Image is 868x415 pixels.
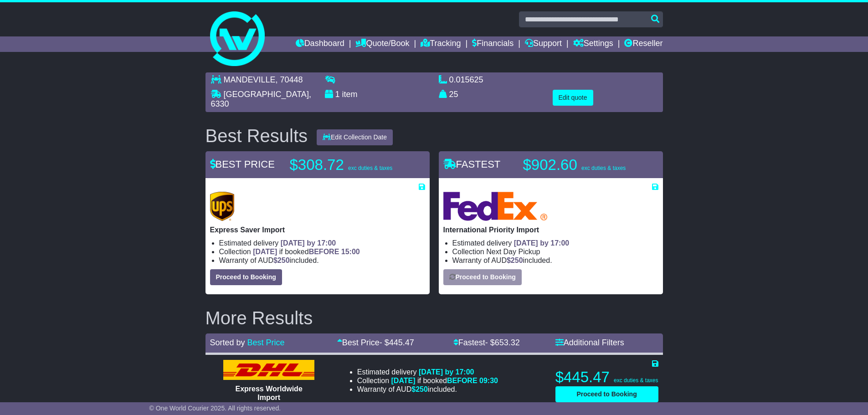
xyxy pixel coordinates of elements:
[290,156,404,174] p: $308.72
[235,385,302,401] span: Express Worldwide Import
[337,338,414,347] a: Best Price- $445.47
[219,256,425,265] li: Warranty of AUD included.
[210,225,425,234] p: Express Saver Import
[348,165,392,171] span: exc duties & taxes
[449,75,483,84] span: 0.015625
[443,225,658,234] p: International Priority Import
[553,90,593,106] button: Edit quote
[149,405,281,412] span: © One World Courier 2025. All rights reserved.
[210,192,235,221] img: UPS (new): Express Saver Import
[581,165,626,171] span: exc duties & taxes
[453,338,520,347] a: Fastest- $653.32
[224,90,309,99] span: [GEOGRAPHIC_DATA]
[411,385,428,393] span: $
[296,36,344,52] a: Dashboard
[419,368,474,376] span: [DATE] by 17:00
[247,338,285,347] a: Best Price
[486,248,540,256] span: Next Day Pickup
[452,247,658,256] li: Collection
[443,192,548,221] img: FedEx Express: International Priority Import
[317,129,393,145] button: Edit Collection Date
[452,256,658,265] li: Warranty of AUD included.
[389,338,414,347] span: 445.47
[443,269,522,285] button: Proceed to Booking
[380,338,414,347] span: - $
[210,338,245,347] span: Sorted by
[485,338,520,347] span: - $
[447,377,478,384] span: BEFORE
[555,368,658,386] p: $445.47
[514,239,570,247] span: [DATE] by 17:00
[357,376,498,385] li: Collection
[479,377,498,384] span: 09:30
[210,159,275,170] span: BEST PRICE
[555,386,658,402] button: Proceed to Booking
[211,90,311,109] span: , 6330
[335,90,340,99] span: 1
[201,126,313,146] div: Best Results
[219,247,425,256] li: Collection
[277,256,290,264] span: 250
[223,360,314,380] img: DHL: Express Worldwide Import
[523,156,637,174] p: $902.60
[511,256,523,264] span: 250
[416,385,428,393] span: 250
[421,36,461,52] a: Tracking
[342,90,358,99] span: item
[525,36,562,52] a: Support
[449,90,458,99] span: 25
[205,308,663,328] h2: More Results
[443,159,501,170] span: FASTEST
[253,248,360,256] span: if booked
[472,36,514,52] a: Financials
[210,269,282,285] button: Proceed to Booking
[614,377,658,384] span: exc duties & taxes
[253,248,277,256] span: [DATE]
[507,256,523,264] span: $
[391,377,416,384] span: [DATE]
[573,36,613,52] a: Settings
[341,248,360,256] span: 15:00
[355,36,409,52] a: Quote/Book
[495,338,520,347] span: 653.32
[555,338,624,347] a: Additional Filters
[273,256,290,264] span: $
[281,239,336,247] span: [DATE] by 17:00
[624,36,663,52] a: Reseller
[391,377,498,384] span: if booked
[276,75,303,84] span: , 70448
[309,248,339,256] span: BEFORE
[219,239,425,247] li: Estimated delivery
[357,385,498,394] li: Warranty of AUD included.
[452,239,658,247] li: Estimated delivery
[357,368,498,376] li: Estimated delivery
[224,75,276,84] span: MANDEVILLE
